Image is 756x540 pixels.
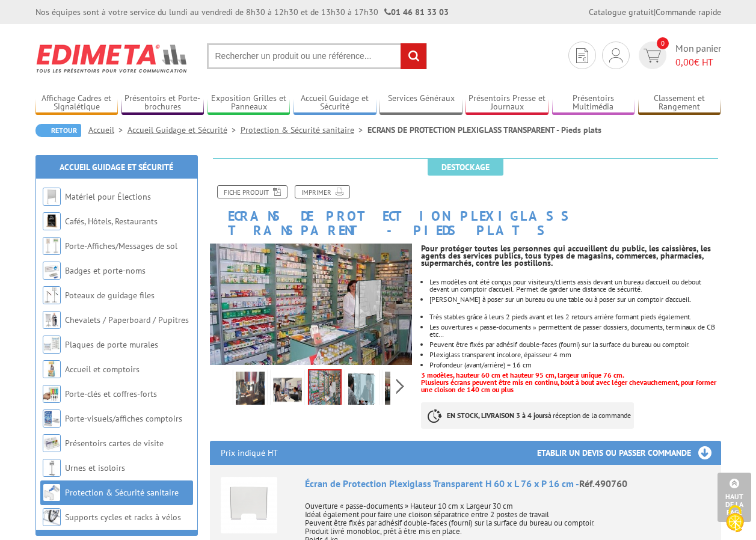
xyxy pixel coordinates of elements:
font: 3 modèles, hauteur 60 cm et hauteur 95 cm, largeur unique 76 cm. [421,370,624,379]
p: Peuvent être fixés par adhésif double-faces (fourni) sur la surface du bureau ou comptoir. [429,341,721,348]
p: à réception de la commande [421,402,634,429]
img: Plaques de porte murales [43,336,61,354]
font: Plusieurs écrans peuvent être mis en continu, bout à bout avec léger chevauchement, pour former u... [421,378,716,394]
a: Accueil [88,124,128,135]
p: Les ouvertures « passe-documents » permettent de passer dossiers, documents, terminaux de CB etc… [429,324,721,338]
img: ecran_protection_plexiglass_transparent_490790_3bis.jpg [273,372,302,409]
img: ecrans_de_protection_plexiglass_transparent_490760_1.jpg [236,372,265,409]
img: devis rapide [609,48,622,63]
span: 0 [657,37,669,49]
img: Accueil et comptoirs [43,360,61,378]
input: Rechercher un produit ou une référence... [207,43,427,69]
img: Cookies (fenêtre modale) [720,504,750,534]
a: Commande rapide [656,7,721,17]
a: Porte-clés et coffres-forts [65,388,157,399]
a: Catalogue gratuit [589,7,654,17]
a: Accueil Guidage et Sécurité [60,162,173,173]
a: Présentoirs et Porte-brochures [121,93,204,113]
a: Matériel pour Élections [65,191,151,202]
a: Présentoirs Presse et Journaux [466,93,549,113]
h3: Etablir un devis ou passer commande [537,441,721,465]
img: Chevalets / Paperboard / Pupitres [43,311,61,329]
img: Cafés, Hôtels, Restaurants [43,212,61,230]
a: Imprimer [295,185,350,198]
img: Edimeta [35,36,189,81]
a: Badges et porte-noms [65,265,146,276]
a: Supports cycles et racks à vélos [65,512,181,523]
a: devis rapide 0 Mon panier 0,00€ HT [636,41,721,69]
p: Prix indiqué HT [221,441,278,465]
img: Écran de Protection Plexiglass Transparent H 60 x L 76 x P 16 cm [221,477,277,533]
img: Poteaux de guidage files [43,286,61,304]
img: Protection & Sécurité sanitaire [43,483,61,502]
button: Cookies (fenêtre modale) [714,499,756,540]
img: devis rapide [644,49,661,63]
li: Plexiglass transparent incolore, épaisseur 4 mm [429,351,721,358]
input: rechercher [401,43,426,69]
li: Profondeur (avant/arrière) = 16 cm [429,361,721,369]
span: Mon panier [675,41,721,69]
a: Affichage Cadres et Signalétique [35,93,118,113]
a: Présentoirs cartes de visite [65,438,164,449]
a: Urnes et isoloirs [65,462,125,473]
a: Services Généraux [380,93,463,113]
img: Urnes et isoloirs [43,459,61,477]
span: € HT [675,55,721,69]
img: Badges et porte-noms [43,262,61,280]
img: ecran_protection_plexiglass_transparent_490760_4.jpg [210,244,413,364]
span: Next [395,376,406,396]
a: Poteaux de guidage files [65,290,155,301]
li: ECRANS DE PROTECTION PLEXIGLASS TRANSPARENT - Pieds plats [367,124,601,136]
p: Pour protéger toutes les personnes qui accueillent du public, les caissières, les agents des serv... [421,245,721,266]
strong: 01 46 81 33 03 [384,7,449,17]
span: 0,00 [675,56,694,68]
a: Haut de la page [718,473,751,522]
img: devis rapide [576,48,588,63]
a: Accueil Guidage et Sécurité [293,93,376,113]
a: Porte-Affiches/Messages de sol [65,241,177,251]
a: Classement et Rangement [638,93,721,113]
img: ecran_protection_plexiglass_transparent_490760_4.jpg [309,370,340,408]
a: Retour [35,124,81,137]
img: ecran_protection_plexiglass_transparent_490760_6bis.jpg [385,372,414,409]
span: Destockage [428,159,503,176]
a: Fiche produit [217,185,287,198]
p: Très stables grâce à leurs 2 pieds avant et les 2 retours arrière formant pieds également. [429,313,721,321]
a: Accueil et comptoirs [65,364,140,375]
img: Porte-visuels/affiches comptoirs [43,410,61,428]
a: Porte-visuels/affiches comptoirs [65,413,182,424]
strong: EN STOCK, LIVRAISON 3 à 4 jours [447,411,548,420]
p: Les modèles ont été conçus pour visiteurs/clients assis devant un bureau d’accueil ou debout deva... [429,278,721,293]
div: Nos équipes sont à votre service du lundi au vendredi de 8h30 à 12h30 et de 13h30 à 17h30 [35,6,449,18]
a: Accueil Guidage et Sécurité [128,124,241,135]
div: Écran de Protection Plexiglass Transparent H 60 x L 76 x P 16 cm - [305,477,710,491]
a: Présentoirs Multimédia [552,93,635,113]
img: Porte-clés et coffres-forts [43,385,61,403]
a: Cafés, Hôtels, Restaurants [65,216,158,227]
a: Exposition Grilles et Panneaux [207,93,290,113]
p: [PERSON_NAME] à poser sur un bureau ou une table ou à poser sur un comptoir d’accueil. [429,296,721,310]
img: Porte-Affiches/Messages de sol [43,237,61,255]
div: | [589,6,721,18]
img: ecran_protection_plexiglass_transparent_490760_5bis.jpg [348,372,376,409]
a: Plaques de porte murales [65,339,158,350]
a: Chevalets / Paperboard / Pupitres [65,314,189,325]
img: Matériel pour Élections [43,188,61,206]
img: Présentoirs cartes de visite [43,434,61,452]
a: Protection & Sécurité sanitaire [241,124,367,135]
a: Protection & Sécurité sanitaire [65,487,179,498]
span: Réf.490760 [579,477,627,489]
